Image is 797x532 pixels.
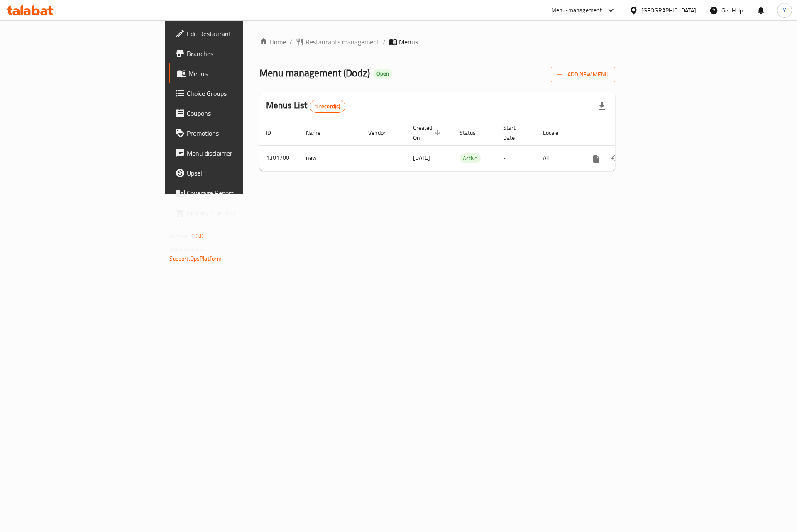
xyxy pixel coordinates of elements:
a: Choice Groups [169,83,298,103]
span: Menus [188,68,292,78]
span: Menu management ( Dodz ) [259,63,370,82]
span: Add New Menu [557,69,609,80]
div: [GEOGRAPHIC_DATA] [641,6,696,15]
div: Menu-management [551,5,602,15]
span: Coverage Report [187,188,292,198]
a: Upsell [169,163,298,183]
th: Actions [579,120,672,146]
span: Branches [187,49,292,59]
a: Coverage Report [169,183,298,203]
td: - [496,145,536,171]
span: 1.0.0 [191,231,204,242]
a: Menu disclaimer [169,143,298,163]
span: Upsell [187,168,292,178]
a: Grocery Checklist [169,203,298,223]
a: Edit Restaurant [169,24,298,44]
nav: breadcrumb [259,37,615,47]
span: Restaurants management [306,37,379,47]
span: [DATE] [413,152,430,163]
span: Menus [399,37,418,47]
a: Menus [169,63,298,83]
button: more [586,148,606,168]
h2: Menus List [266,99,345,113]
span: Coupons [187,108,292,118]
span: Active [460,154,481,163]
div: Open [373,69,392,79]
span: ID [266,128,282,138]
a: Coupons [169,103,298,123]
div: Total records count [310,100,346,113]
span: Edit Restaurant [187,29,292,39]
span: Get support on: [169,245,208,256]
div: Export file [592,96,612,116]
span: Locale [543,128,569,138]
span: Y [783,6,786,15]
span: Status [460,128,487,138]
a: Restaurants management [296,37,379,47]
span: Promotions [187,128,292,138]
button: Change Status [606,148,626,168]
a: Promotions [169,123,298,143]
span: Grocery Checklist [187,208,292,218]
a: Support.OpsPlatform [169,253,222,264]
span: Created On [413,123,443,143]
span: Choice Groups [187,88,292,98]
span: Vendor [368,128,396,138]
span: Start Date [503,123,526,143]
td: new [299,145,362,171]
span: Name [306,128,331,138]
li: / [383,37,386,47]
span: Menu disclaimer [187,148,292,158]
span: Version: [169,231,190,242]
a: Branches [169,44,298,63]
td: All [536,145,579,171]
span: Open [373,70,392,77]
span: 1 record(s) [310,102,345,110]
button: Add New Menu [551,67,615,82]
table: enhanced table [259,120,672,171]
